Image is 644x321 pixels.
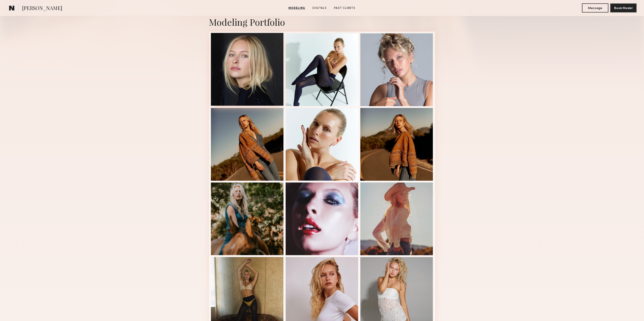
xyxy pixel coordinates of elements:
button: Book Model [610,3,637,13]
a: Book Model [610,6,637,10]
a: Digitals [311,6,329,10]
a: Past Clients [332,6,357,10]
a: Modeling [287,6,307,10]
span: [PERSON_NAME] [22,5,62,13]
div: Modeling Portfolio [209,16,435,28]
button: Message [582,3,608,13]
